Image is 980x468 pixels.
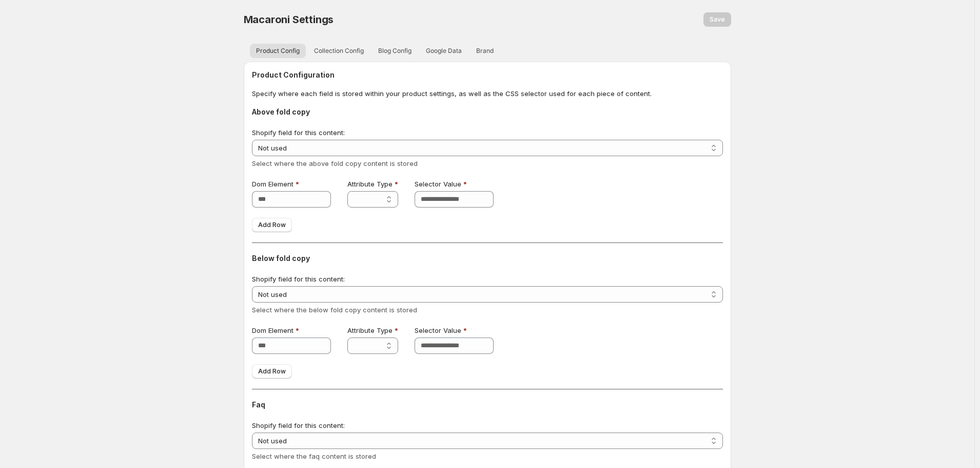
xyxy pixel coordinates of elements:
span: Shopify field for this content: [252,275,345,283]
p: Specify where each field is stored within your product settings, as well as the CSS selector used... [252,88,723,99]
span: Dom Element [252,180,293,188]
span: Shopify field for this content: [252,421,345,429]
span: Select where the below fold copy content is stored [252,306,417,314]
span: Selector Value [415,326,461,334]
span: Google Data [426,47,462,55]
span: Brand [476,47,494,55]
span: Blog Config [378,47,411,55]
span: Product Config [256,47,300,55]
button: Add Row [252,218,292,232]
h3: Faq [252,400,723,410]
span: Add Row [258,367,286,376]
h3: Below fold copy [252,253,723,264]
h2: Product Configuration [252,70,723,80]
span: Select where the faq content is stored [252,452,376,460]
span: Dom Element [252,326,293,334]
span: Select where the above fold copy content is stored [252,159,418,167]
span: Selector Value [415,180,461,188]
span: Macaroni Settings [244,13,334,26]
h3: Above fold copy [252,107,723,117]
button: Add Row [252,364,292,379]
span: Shopify field for this content: [252,128,345,137]
span: Attribute Type [347,180,393,188]
span: Collection Config [314,47,364,55]
span: Add Row [258,221,286,229]
span: Attribute Type [347,326,393,334]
